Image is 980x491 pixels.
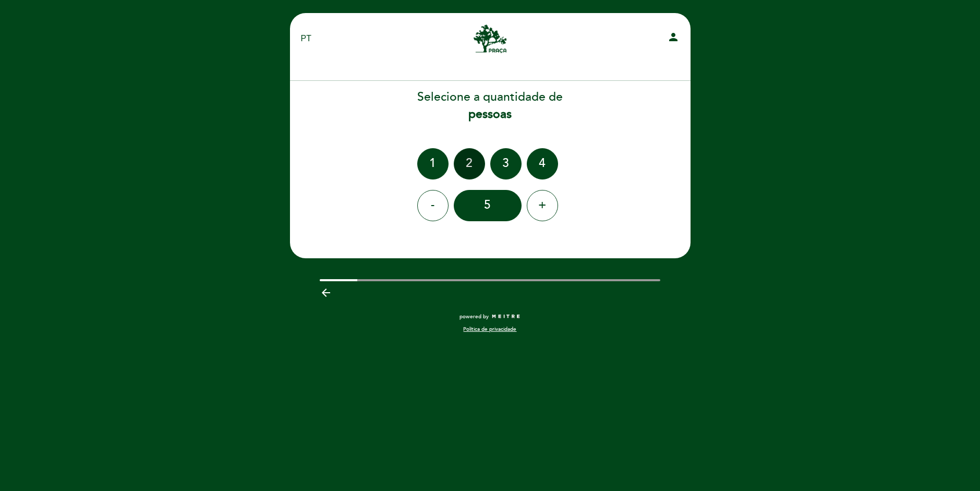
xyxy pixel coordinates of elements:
div: - [417,190,449,221]
div: 1 [417,148,449,179]
a: powered by [459,313,521,320]
button: person [667,31,680,47]
span: powered by [459,313,489,320]
div: + [527,190,558,221]
div: 5 [454,190,522,221]
img: MEITRE [491,314,521,319]
div: 2 [454,148,485,179]
a: Política de privacidade [463,326,516,333]
b: pessoas [468,107,512,122]
div: 4 [527,148,558,179]
a: [GEOGRAPHIC_DATA] [425,25,555,53]
div: Selecione a quantidade de [289,89,691,123]
i: person [667,31,680,43]
i: arrow_backward [320,286,332,299]
div: 3 [490,148,522,179]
